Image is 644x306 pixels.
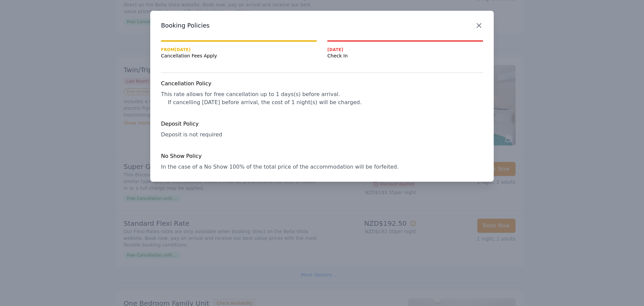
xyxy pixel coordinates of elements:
[327,52,483,59] span: Check In
[161,80,483,88] h4: Cancellation Policy
[161,21,483,30] h3: Booking Policies
[161,131,222,138] span: Deposit is not required
[161,152,483,160] h4: No Show Policy
[161,40,483,59] nav: Progress mt-20
[161,164,398,170] span: In the case of a No Show 100% of the total price of the accommodation will be forfeited.
[327,47,483,52] span: [DATE]
[161,52,317,59] span: Cancellation Fees Apply
[161,91,362,105] span: This rate allows for free cancellation up to 1 days(s) before arrival. If cancelling [DATE] befor...
[161,120,483,128] h4: Deposit Policy
[161,47,317,52] span: From [DATE]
